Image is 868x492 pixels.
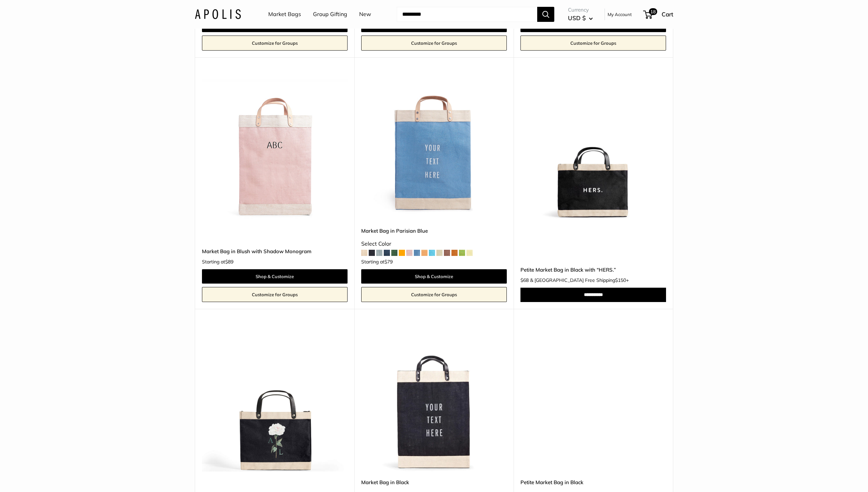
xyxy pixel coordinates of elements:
[361,74,507,220] img: description_Limited Edition Parisian Blue Collection
[202,74,348,220] img: Market Bag in Blush with Shadow Monogram
[615,277,626,283] span: $150
[202,287,348,302] a: Customize for Groups
[202,247,348,255] a: Market Bag in Blush with Shadow Monogram
[202,326,348,471] img: Petite Market Bag in Black Peony by Amy Logsdon
[520,277,529,283] span: $68
[662,11,673,18] span: Cart
[195,9,241,19] img: Apolis
[313,9,347,19] a: Group Gifting
[361,74,507,220] a: description_Limited Edition Parisian Blue CollectionMarket Bag in Parisian Blue
[649,8,657,15] span: 18
[202,74,348,220] a: Market Bag in Blush with Shadow MonogramMarket Bag in Blush with Shadow Monogram
[520,326,666,471] a: description_Make it yours with custom printed text.Petite Market Bag in Black
[361,269,507,284] a: Shop & Customize
[568,14,586,22] span: USD $
[361,326,507,471] a: Market Bag in BlackMarket Bag in Black
[361,478,507,486] a: Market Bag in Black
[520,266,666,274] a: Petite Market Bag in Black with “HERS.”
[520,478,666,486] a: Petite Market Bag in Black
[359,9,371,19] a: New
[202,269,348,284] a: Shop & Customize
[520,74,666,220] a: Petite Market Bag in Black with “HERS.”Petite Market Bag in Black with “HERS.”
[361,239,507,249] div: Select Color
[384,259,393,265] span: $79
[202,326,348,471] a: Petite Market Bag in Black Peony by Amy LogsdonPetite Market Bag in Black Peony by Amy Logsdon
[568,5,593,15] span: Currency
[568,13,593,24] button: USD $
[537,7,554,22] button: Search
[202,36,348,51] a: Customize for Groups
[361,227,507,235] a: Market Bag in Parisian Blue
[397,7,537,22] input: Search...
[361,259,393,264] span: Starting at
[202,259,233,264] span: Starting at
[268,9,301,19] a: Market Bags
[520,36,666,51] a: Customize for Groups
[644,9,673,20] a: 18 Cart
[225,259,233,265] span: $89
[361,326,507,471] img: Market Bag in Black
[520,74,666,220] img: Petite Market Bag in Black with “HERS.”
[361,287,507,302] a: Customize for Groups
[361,36,507,51] a: Customize for Groups
[530,278,629,283] span: & [GEOGRAPHIC_DATA] Free Shipping +
[608,10,632,18] a: My Account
